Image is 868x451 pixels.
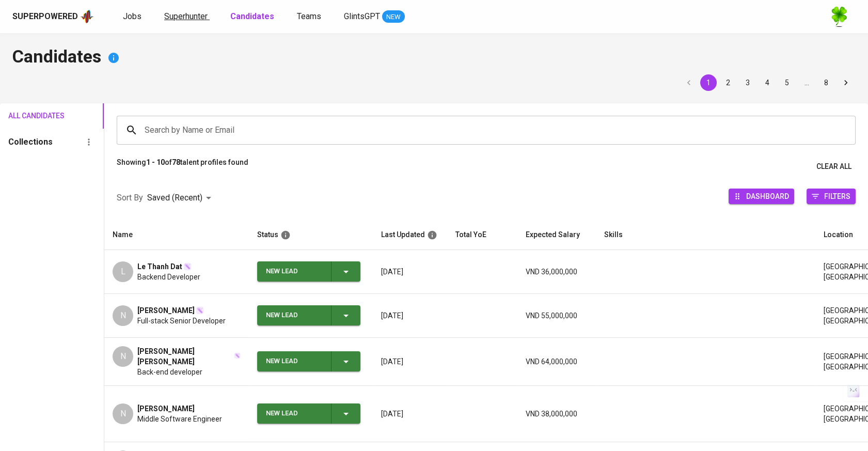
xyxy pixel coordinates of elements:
th: Status [249,220,373,250]
button: Go to page 5 [779,74,795,91]
button: Filters [807,189,856,204]
a: Superpoweredapp logo [12,9,94,24]
button: Dashboard [729,189,794,204]
th: Total YoE [447,220,517,250]
button: New Lead [257,305,360,325]
span: Backend Developer [137,272,200,282]
th: Expected Salary [517,220,596,250]
p: VND 36,000,000 [526,267,588,277]
button: New Lead [257,351,360,371]
p: VND 64,000,000 [526,356,588,367]
img: magic_wand.svg [196,306,204,315]
div: N [113,305,133,326]
b: 1 - 10 [146,158,165,166]
div: L [113,261,133,282]
div: N [113,346,133,367]
p: VND 38,000,000 [526,409,588,419]
span: Clear All [816,160,851,173]
span: All Candidates [8,110,50,122]
th: Skills [596,220,815,250]
span: Back-end developer [137,367,202,377]
button: New Lead [257,261,360,282]
span: [PERSON_NAME] [137,403,195,414]
button: page 1 [700,74,717,91]
a: GlintsGPT NEW [344,10,405,23]
p: [DATE] [381,310,439,321]
h4: Candidates [12,45,856,70]
span: Full-stack Senior Developer [137,316,226,326]
button: Go to next page [838,74,854,91]
button: Go to page 2 [720,74,736,91]
p: [DATE] [381,356,439,367]
button: Go to page 3 [739,74,756,91]
a: Superhunter [164,10,210,23]
span: [PERSON_NAME] [137,305,195,316]
span: GlintsGPT [344,11,380,21]
h6: Collections [8,135,53,149]
b: 78 [172,158,180,166]
div: Saved (Recent) [147,189,215,208]
span: Dashboard [746,189,789,203]
span: Teams [297,11,321,21]
div: Superpowered [12,11,78,23]
div: New Lead [266,351,323,371]
b: Candidates [230,11,274,21]
span: Superhunter [164,11,208,21]
div: New Lead [266,403,323,424]
a: Jobs [123,10,144,23]
div: New Lead [266,261,323,282]
a: Candidates [230,10,276,23]
span: Le Thanh Dat [137,261,182,272]
img: magic_wand.svg [234,352,241,359]
p: VND 55,000,000 [526,310,588,321]
span: [PERSON_NAME] [PERSON_NAME] [137,346,233,367]
p: [DATE] [381,409,439,419]
img: app logo [80,9,94,24]
div: N [113,403,133,424]
button: New Lead [257,403,360,424]
div: … [798,77,815,88]
p: Showing of talent profiles found [117,157,248,176]
span: Middle Software Engineer [137,414,222,424]
button: Clear All [812,157,856,176]
span: NEW [382,12,405,22]
span: Filters [824,189,850,203]
p: Saved (Recent) [147,192,202,204]
button: Go to page 4 [759,74,776,91]
img: f9493b8c-82b8-4f41-8722-f5d69bb1b761.jpg [829,6,849,27]
a: Teams [297,10,323,23]
p: [DATE] [381,267,439,277]
img: magic_wand.svg [183,262,192,271]
th: Name [104,220,249,250]
span: Jobs [123,11,141,21]
div: New Lead [266,305,323,325]
nav: pagination navigation [679,74,856,91]
p: Sort By [117,192,143,204]
th: Last Updated [373,220,447,250]
button: Go to page 8 [818,74,834,91]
